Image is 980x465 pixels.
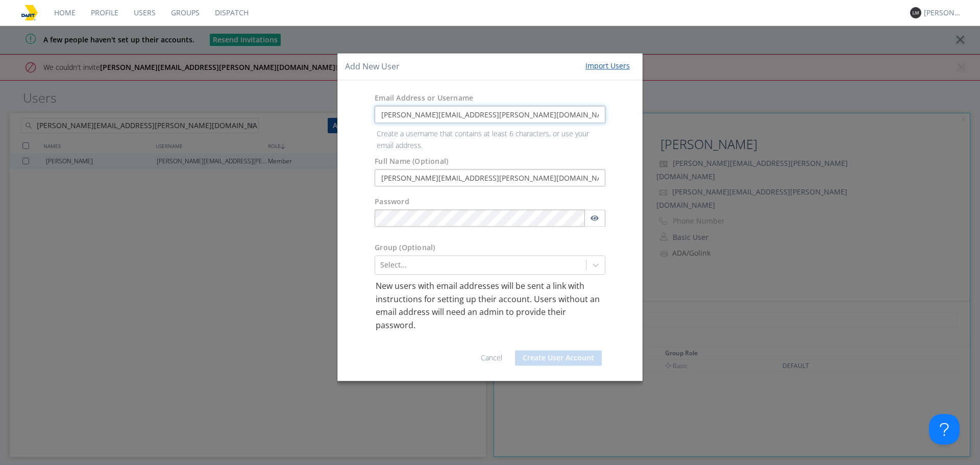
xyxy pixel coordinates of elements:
button: Create User Account [515,350,602,365]
div: Import Users [585,61,630,71]
img: 373638.png [910,7,921,18]
a: Cancel [481,353,502,362]
p: Create a username that contains at least 6 characters, or use your email address. [369,129,610,152]
label: Group (Optional) [375,243,435,253]
input: e.g. email@address.com, Housekeeping1 [375,106,605,124]
label: Email Address or Username [375,93,473,104]
img: 78cd887fa48448738319bff880e8b00c [20,4,39,22]
p: New users with email addresses will be sent a link with instructions for setting up their account... [376,280,604,332]
h4: Add New User [345,61,400,72]
input: Julie Appleseed [375,169,605,187]
div: [PERSON_NAME] [924,8,962,18]
label: Password [375,197,409,207]
label: Full Name (Optional) [375,157,448,167]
